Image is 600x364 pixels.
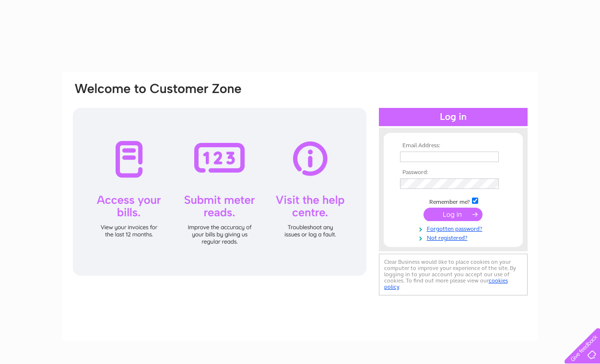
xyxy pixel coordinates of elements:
th: Email Address: [398,142,509,149]
th: Password: [398,169,509,176]
a: cookies policy [384,277,508,290]
a: Forgotten password? [400,223,509,233]
input: Submit [424,208,482,221]
a: Not registered? [400,233,509,242]
td: Remember me? [398,196,509,206]
div: Clear Business would like to place cookies on your computer to improve your experience of the sit... [379,254,528,295]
